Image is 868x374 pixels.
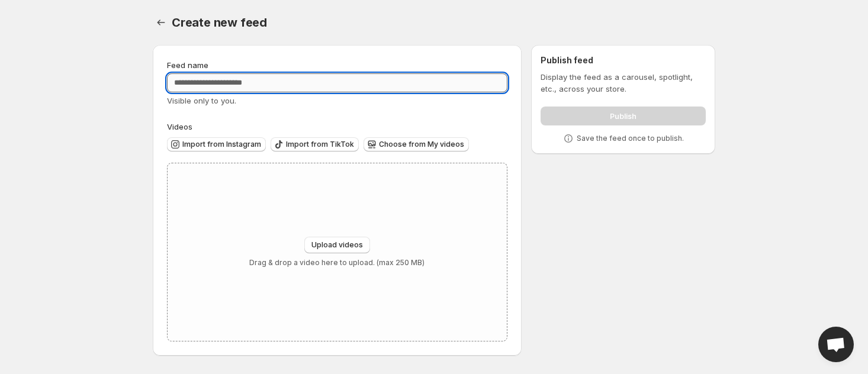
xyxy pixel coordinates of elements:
p: Save the feed once to publish. [577,134,684,143]
p: Display the feed as a carousel, spotlight, etc., across your store. [541,71,706,95]
button: Choose from My videos [364,137,469,151]
span: Import from TikTok [286,140,354,149]
span: Create new feed [172,15,267,30]
p: Drag & drop a video here to upload. (max 250 MB) [249,258,425,267]
span: Visible only to you. [167,96,236,105]
span: Videos [167,122,192,131]
h2: Publish feed [541,54,706,66]
span: Upload videos [311,240,363,250]
span: Choose from My videos [379,140,464,149]
button: Upload videos [304,237,370,253]
a: Open chat [818,327,854,362]
span: Import from Instagram [182,140,261,149]
button: Settings [153,14,169,31]
button: Import from TikTok [271,137,359,151]
span: Feed name [167,60,208,70]
button: Import from Instagram [167,137,266,151]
